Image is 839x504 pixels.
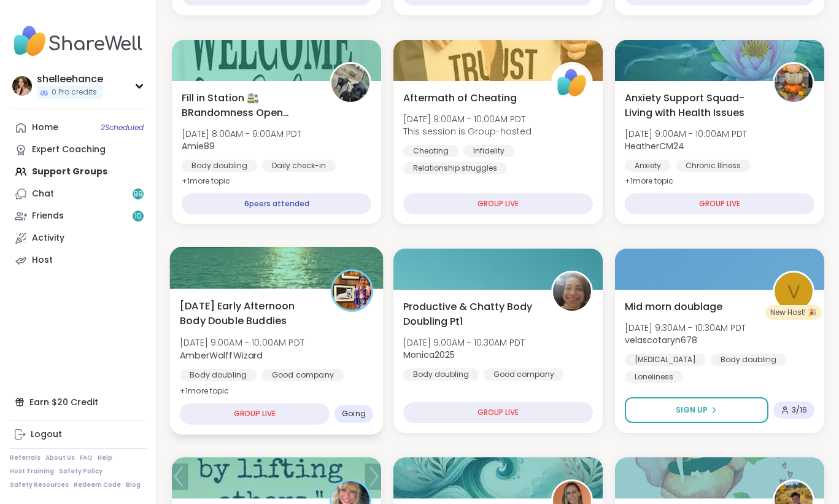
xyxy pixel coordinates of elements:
[403,162,507,174] div: Relationship struggles
[676,405,708,416] span: Sign Up
[180,349,263,361] b: AmberWolffWizard
[625,334,697,346] b: velascotaryn678
[10,467,54,476] a: Host Training
[32,188,54,200] div: Chat
[625,91,759,120] span: Anxiety Support Squad- Living with Health Issues
[126,481,141,489] a: Blog
[182,128,301,140] span: [DATE] 8:00AM - 9:00AM PDT
[10,424,147,446] a: Logout
[182,91,316,120] span: Fill in Station 🚉 BRandomness Open Forum
[792,405,807,415] span: 3 / 16
[10,183,147,205] a: Chat99
[45,454,75,462] a: About Us
[80,454,93,462] a: FAQ
[32,122,58,134] div: Home
[133,189,143,200] span: 99
[37,72,103,86] div: shelleehance
[32,232,64,244] div: Activity
[333,271,371,310] img: AmberWolffWizard
[553,64,591,102] img: ShareWell
[262,369,344,381] div: Good company
[12,76,32,96] img: shelleehance
[74,481,121,489] a: Redeem Code
[180,369,257,381] div: Body doubling
[134,211,142,222] span: 10
[180,336,304,349] span: [DATE] 9:00AM - 10:00AM PDT
[52,87,97,98] span: 0 Pro credits
[10,391,147,413] div: Earn $20 Credit
[711,354,786,366] div: Body doubling
[10,454,41,462] a: Referrals
[403,349,455,361] b: Monica2025
[403,368,479,381] div: Body doubling
[101,123,144,133] span: 2 Scheduled
[10,139,147,161] a: Expert Coaching
[342,409,366,419] span: Going
[625,354,706,366] div: [MEDICAL_DATA]
[553,273,591,311] img: Monica2025
[182,160,257,172] div: Body doubling
[59,467,102,476] a: Safety Policy
[10,249,147,271] a: Host
[182,140,215,152] b: Amie89
[10,227,147,249] a: Activity
[403,125,532,138] span: This session is Group-hosted
[403,402,593,423] div: GROUP LIVE
[331,64,369,102] img: Amie89
[403,300,538,329] span: Productive & Chatty Body Doubling Pt1
[32,210,64,222] div: Friends
[32,254,53,266] div: Host
[775,64,813,102] img: HeatherCM24
[182,193,371,214] div: 6 peers attended
[463,145,514,157] div: Infidelity
[403,145,458,157] div: Cheating
[31,428,62,441] div: Logout
[625,397,768,423] button: Sign Up
[403,91,517,106] span: Aftermath of Cheating
[676,160,751,172] div: Chronic Illness
[765,305,822,320] div: New Host! 🎉
[403,113,532,125] span: [DATE] 9:00AM - 10:00AM PDT
[32,144,106,156] div: Expert Coaching
[625,160,671,172] div: Anxiety
[625,371,683,383] div: Loneliness
[403,336,525,349] span: [DATE] 9:00AM - 10:30AM PDT
[180,403,330,425] div: GROUP LIVE
[10,20,147,63] img: ShareWell Nav Logo
[787,277,800,306] span: v
[10,117,147,139] a: Home2Scheduled
[10,205,147,227] a: Friends10
[625,322,746,334] span: [DATE] 9:30AM - 10:30AM PDT
[625,128,747,140] span: [DATE] 9:00AM - 10:00AM PDT
[262,160,336,172] div: Daily check-in
[625,300,722,314] span: Mid morn doublage
[625,140,684,152] b: HeatherCM24
[625,193,814,214] div: GROUP LIVE
[98,454,112,462] a: Help
[484,368,564,381] div: Good company
[180,298,317,328] span: [DATE] Early Afternoon Body Double Buddies
[403,193,593,214] div: GROUP LIVE
[10,481,69,489] a: Safety Resources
